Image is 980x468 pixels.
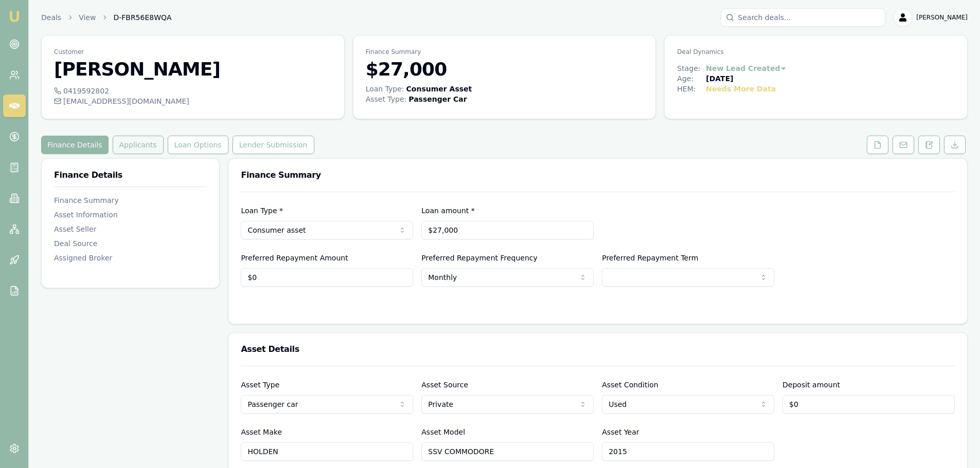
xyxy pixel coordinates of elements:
label: Loan amount * [421,207,475,215]
div: Finance Summary [54,195,207,205]
a: Deals [41,12,61,23]
div: [EMAIL_ADDRESS][DOMAIN_NAME] [54,96,332,106]
a: Loan Options [166,136,230,154]
div: Asset Information [54,210,207,220]
span: [PERSON_NAME] [916,13,968,22]
h3: Asset Details [241,345,955,353]
label: Asset Type [241,381,279,389]
p: Finance Summary [366,48,644,56]
input: $ [241,268,413,287]
a: View [79,12,96,23]
label: Asset Make [241,428,282,436]
label: Preferred Repayment Amount [241,254,348,262]
div: 0419592802 [54,86,332,96]
input: Search deals [721,8,885,27]
button: Lender Submission [233,136,314,154]
div: [DATE] [706,73,733,84]
div: Deal Source [54,238,207,249]
button: Loan Options [168,136,228,154]
span: D-FBR56E8WQA [113,12,171,23]
p: Deal Dynamics [677,48,955,56]
label: Asset Model [421,428,465,436]
img: emu-icon-u.png [8,10,21,23]
label: Asset Condition [602,381,658,389]
label: Loan Type * [241,207,283,215]
button: New Lead Created [706,63,787,73]
div: HEM: [677,84,706,94]
input: $ [421,221,594,239]
label: Deposit amount [782,381,840,389]
h3: [PERSON_NAME] [54,59,332,80]
label: Asset Source [421,381,468,389]
label: Preferred Repayment Frequency [421,254,538,262]
div: Stage: [677,63,706,73]
input: $ [782,395,955,414]
a: Finance Details [41,136,111,154]
div: Assigned Broker [54,253,207,263]
div: Asset Seller [54,224,207,234]
h3: Finance Details [54,171,207,179]
button: Finance Details [41,136,109,154]
label: Asset Year [602,428,639,436]
a: Applicants [111,136,166,154]
label: Preferred Repayment Term [602,254,698,262]
h3: $27,000 [366,59,644,80]
div: Loan Type: [366,84,404,94]
h3: Finance Summary [241,171,955,179]
p: Customer [54,48,332,56]
div: Needs More Data [706,84,776,94]
a: Lender Submission [230,136,316,154]
div: Age: [677,73,706,84]
div: Asset Type : [366,94,407,104]
nav: breadcrumb [41,12,172,23]
div: Passenger Car [408,94,467,104]
div: Consumer Asset [406,84,472,94]
button: Applicants [113,136,164,154]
